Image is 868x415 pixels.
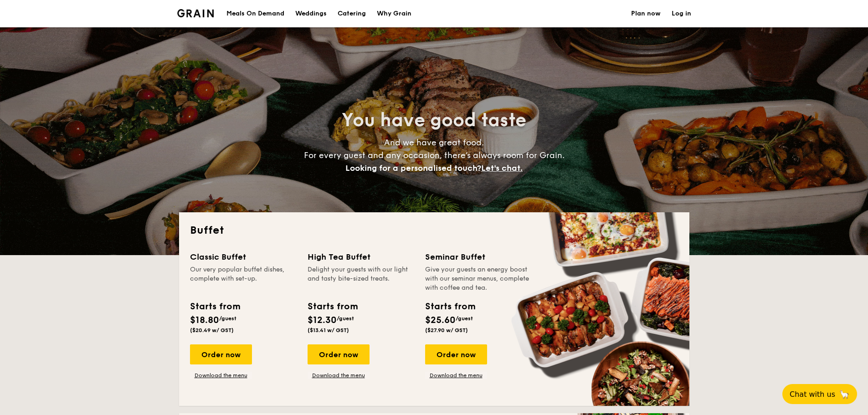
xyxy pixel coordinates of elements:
[308,300,357,313] div: Starts from
[308,327,349,333] span: ($13.41 w/ GST)
[481,163,523,173] span: Let's chat.
[190,344,252,364] div: Order now
[177,9,214,17] img: Grain
[782,384,857,404] button: Chat with us🦙
[308,265,414,292] div: Delight your guests with our light and tasty bite-sized treats.
[425,300,475,313] div: Starts from
[425,327,468,333] span: ($27.90 w/ GST)
[456,315,473,322] span: /guest
[790,390,835,399] span: Chat with us
[190,251,297,263] div: Classic Buffet
[304,138,565,173] span: And we have great food. For every guest and any occasion, there’s always room for Grain.
[190,327,234,333] span: ($20.49 w/ GST)
[190,372,252,379] a: Download the menu
[425,344,487,364] div: Order now
[337,315,354,322] span: /guest
[425,372,487,379] a: Download the menu
[190,265,297,292] div: Our very popular buffet dishes, complete with set-up.
[177,9,214,17] a: Logotype
[308,344,370,364] div: Order now
[308,372,370,379] a: Download the menu
[345,163,481,173] span: Looking for a personalised touch?
[219,315,236,322] span: /guest
[839,389,850,400] span: 🦙
[342,109,526,131] span: You have good taste
[425,315,456,326] span: $25.60
[308,251,414,263] div: High Tea Buffet
[308,315,337,326] span: $12.30
[190,223,678,238] h2: Buffet
[190,300,240,313] div: Starts from
[425,265,532,292] div: Give your guests an energy boost with our seminar menus, complete with coffee and tea.
[190,315,219,326] span: $18.80
[425,251,532,263] div: Seminar Buffet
